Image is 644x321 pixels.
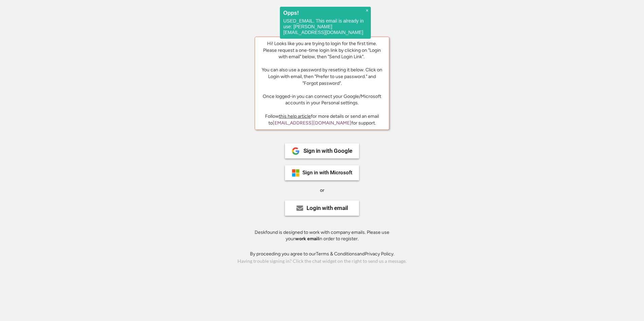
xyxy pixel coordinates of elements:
a: Privacy Policy. [365,251,394,257]
span: × [366,8,368,13]
div: Follow for more details or send an email to for support. [260,113,384,126]
div: By proceeding you agree to our and [250,251,394,257]
div: Sign in with Microsoft [302,170,352,175]
div: Hi! Looks like you are trying to login for the first time. Please request a one-time login link b... [260,40,384,106]
img: 1024px-Google__G__Logo.svg.png [292,147,300,155]
div: or [320,187,324,194]
p: USED_EMAIL. This email is already in use: [PERSON_NAME][EMAIL_ADDRESS][DOMAIN_NAME] [283,18,367,35]
div: Sign in with Google [303,148,352,154]
h2: Opps! [283,10,367,16]
div: Deskfound is designed to work with company emails. Please use your in order to register. [246,229,398,242]
img: ms-symbollockup_mssymbol_19.png [292,169,300,177]
strong: work email [295,236,319,242]
a: [EMAIL_ADDRESS][DOMAIN_NAME] [273,120,351,126]
div: Login with email [307,205,348,211]
a: this help article [279,113,311,119]
a: Terms & Conditions [316,251,357,257]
